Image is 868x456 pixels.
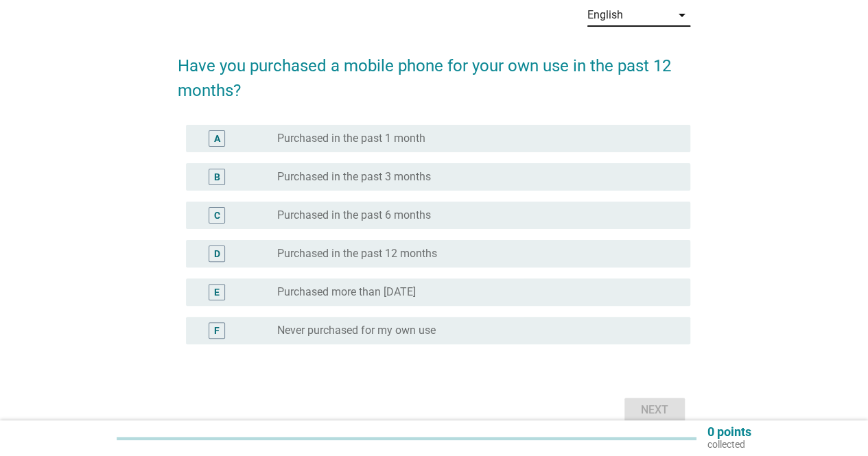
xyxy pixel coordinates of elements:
div: B [214,170,220,184]
div: English [587,9,623,21]
label: Purchased in the past 6 months [277,208,431,222]
label: Purchased in the past 3 months [277,170,431,184]
label: Purchased in the past 1 month [277,132,425,145]
i: arrow_drop_down [674,7,690,23]
p: 0 points [707,426,751,438]
div: F [214,324,220,338]
h2: Have you purchased a mobile phone for your own use in the past 12 months? [178,40,690,103]
label: Purchased in the past 12 months [277,247,437,261]
div: C [214,208,220,223]
label: Purchased more than [DATE] [277,285,416,299]
label: Never purchased for my own use [277,324,436,337]
div: D [214,247,220,261]
div: E [214,285,220,300]
p: collected [707,438,751,451]
div: A [214,132,220,146]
